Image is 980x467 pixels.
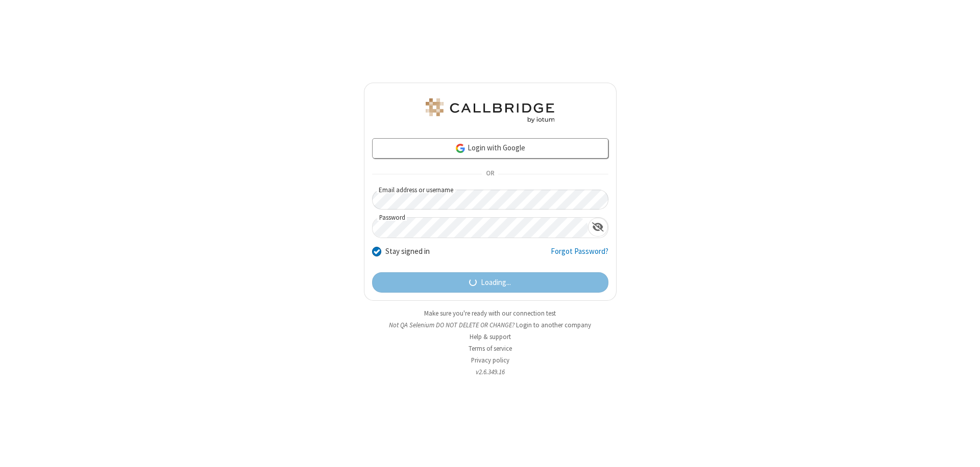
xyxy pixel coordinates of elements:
li: Not QA Selenium DO NOT DELETE OR CHANGE? [364,320,617,330]
a: Make sure you're ready with our connection test [424,309,556,318]
button: Loading... [372,272,608,293]
span: OR [482,167,498,181]
img: QA Selenium DO NOT DELETE OR CHANGE [424,98,556,123]
a: Forgot Password? [551,246,608,265]
input: Email address or username [372,190,608,210]
img: google-icon.png [455,143,466,154]
a: Login with Google [372,138,608,159]
iframe: Chat [954,440,972,460]
span: Loading... [481,277,511,289]
input: Password [373,218,588,238]
div: Show password [588,218,608,237]
label: Stay signed in [385,246,430,257]
a: Privacy policy [471,356,509,365]
li: v2.6.349.16 [364,367,617,377]
button: Login to another company [516,320,591,330]
a: Terms of service [469,344,512,353]
a: Help & support [470,332,511,341]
